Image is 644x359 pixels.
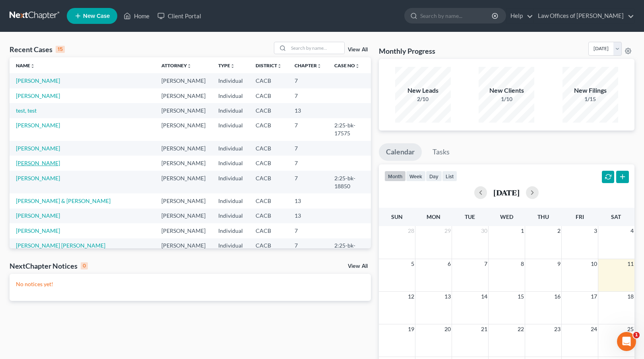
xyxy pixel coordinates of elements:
[155,209,212,223] td: [PERSON_NAME]
[557,226,561,236] span: 2
[155,223,212,238] td: [PERSON_NAME]
[384,171,406,181] button: month
[56,46,65,53] div: 15
[537,213,549,220] span: Thu
[212,88,249,103] td: Individual
[212,209,249,223] td: Individual
[483,259,488,269] span: 7
[593,226,598,236] span: 3
[212,103,249,118] td: Individual
[249,209,288,223] td: CACB
[288,238,328,261] td: 7
[355,64,360,68] i: unfold_more
[16,122,60,129] a: [PERSON_NAME]
[442,171,457,181] button: list
[249,118,288,141] td: CACB
[187,64,192,68] i: unfold_more
[230,64,235,68] i: unfold_more
[153,9,205,23] a: Client Portal
[212,171,249,193] td: Individual
[534,9,634,23] a: Law Offices of [PERSON_NAME]
[427,213,440,220] span: Mon
[212,141,249,156] td: Individual
[576,213,584,220] span: Fri
[249,141,288,156] td: CACB
[447,259,452,269] span: 6
[480,226,488,236] span: 30
[630,226,634,236] span: 4
[444,324,452,334] span: 20
[249,103,288,118] td: CACB
[277,64,282,68] i: unfold_more
[517,292,525,301] span: 15
[480,324,488,334] span: 21
[517,324,525,334] span: 22
[563,95,618,103] div: 1/15
[249,88,288,103] td: CACB
[328,118,371,141] td: 2:25-bk-17575
[395,95,451,103] div: 2/10
[379,143,422,161] a: Calendar
[288,171,328,193] td: 7
[328,238,371,261] td: 2:25-bk-17119
[295,62,322,68] a: Chapterunfold_more
[288,156,328,170] td: 7
[520,226,525,236] span: 1
[557,259,561,269] span: 9
[444,226,452,236] span: 29
[288,193,328,208] td: 13
[348,47,368,53] a: View All
[16,160,60,166] a: [PERSON_NAME]
[81,262,88,269] div: 0
[395,86,451,95] div: New Leads
[590,259,598,269] span: 10
[348,263,368,269] a: View All
[289,42,344,54] input: Search by name...
[563,86,618,95] div: New Filings
[633,332,640,338] span: 1
[16,77,60,84] a: [PERSON_NAME]
[479,95,534,103] div: 1/10
[249,238,288,261] td: CACB
[479,86,534,95] div: New Clients
[155,193,212,208] td: [PERSON_NAME]
[627,292,634,301] span: 18
[83,13,110,19] span: New Case
[465,213,475,220] span: Tue
[480,292,488,301] span: 14
[16,92,60,99] a: [PERSON_NAME]
[288,88,328,103] td: 7
[407,226,415,236] span: 28
[407,292,415,301] span: 12
[155,73,212,88] td: [PERSON_NAME]
[120,9,153,23] a: Home
[30,64,35,68] i: unfold_more
[249,73,288,88] td: CACB
[212,73,249,88] td: Individual
[553,292,561,301] span: 16
[16,62,35,68] a: Nameunfold_more
[617,332,636,351] iframe: Intercom live chat
[288,73,328,88] td: 7
[426,171,442,181] button: day
[16,197,111,204] a: [PERSON_NAME] & [PERSON_NAME]
[553,324,561,334] span: 23
[288,209,328,223] td: 13
[410,259,415,269] span: 5
[10,45,65,54] div: Recent Cases
[288,141,328,156] td: 7
[16,212,60,219] a: [PERSON_NAME]
[212,238,249,261] td: Individual
[407,324,415,334] span: 19
[212,118,249,141] td: Individual
[334,62,360,68] a: Case Nounfold_more
[155,171,212,193] td: [PERSON_NAME]
[493,188,520,197] h2: [DATE]
[249,223,288,238] td: CACB
[212,193,249,208] td: Individual
[391,213,403,220] span: Sun
[506,9,533,23] a: Help
[155,88,212,103] td: [PERSON_NAME]
[16,175,60,181] a: [PERSON_NAME]
[212,223,249,238] td: Individual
